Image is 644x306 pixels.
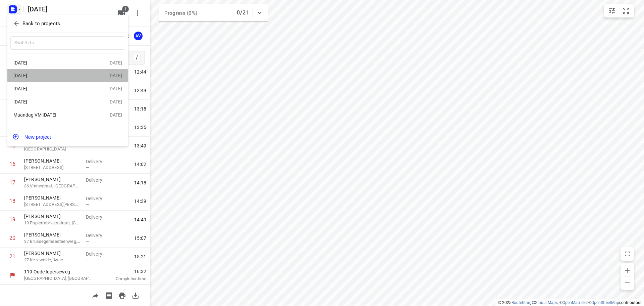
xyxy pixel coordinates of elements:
[7,108,128,122] div: Maandag VM [DATE][DATE]
[108,60,122,65] div: [DATE]
[7,95,128,108] div: [DATE][DATE]
[13,99,91,104] div: [DATE]
[13,60,91,65] div: [DATE]
[10,18,125,29] button: Back to projects
[108,99,122,104] div: [DATE]
[7,69,128,82] div: [DATE][DATE]
[22,20,60,28] p: Back to projects
[108,86,122,91] div: [DATE]
[10,36,125,50] input: Switch to...
[7,82,128,95] div: [DATE][DATE]
[13,112,91,118] div: Maandag VM [DATE]
[7,130,128,143] button: New project
[13,86,91,91] div: [DATE]
[13,73,91,78] div: [DATE]
[108,73,122,78] div: [DATE]
[7,56,128,69] div: [DATE][DATE]
[108,112,122,118] div: [DATE]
